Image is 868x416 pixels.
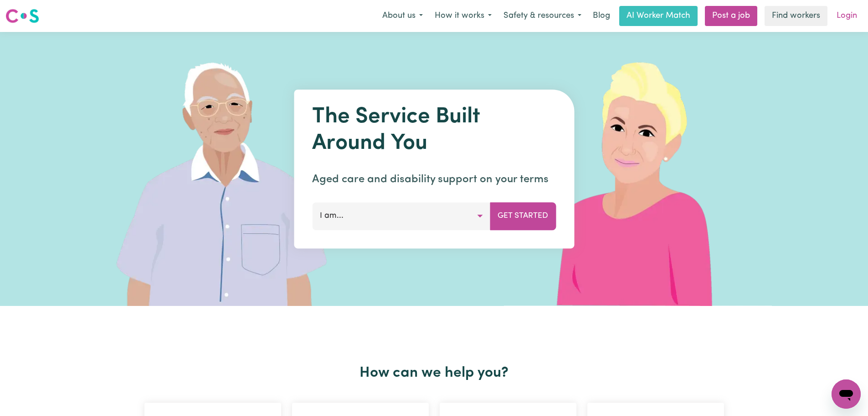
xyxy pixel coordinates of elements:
a: Post a job [705,6,757,26]
button: Get Started [490,202,556,230]
button: I am... [312,202,490,230]
h1: The Service Built Around You [312,104,556,157]
img: Careseekers logo [5,8,39,24]
a: Blog [587,6,616,26]
h2: How can we help you? [139,364,729,382]
button: About us [376,6,429,26]
a: Find workers [765,6,827,26]
a: Login [831,6,863,26]
a: AI Worker Match [619,6,698,26]
button: Safety & resources [498,6,587,26]
a: Careseekers logo [5,5,39,26]
button: How it works [429,6,498,26]
iframe: Button to launch messaging window [832,379,861,409]
p: Aged care and disability support on your terms [312,171,556,188]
